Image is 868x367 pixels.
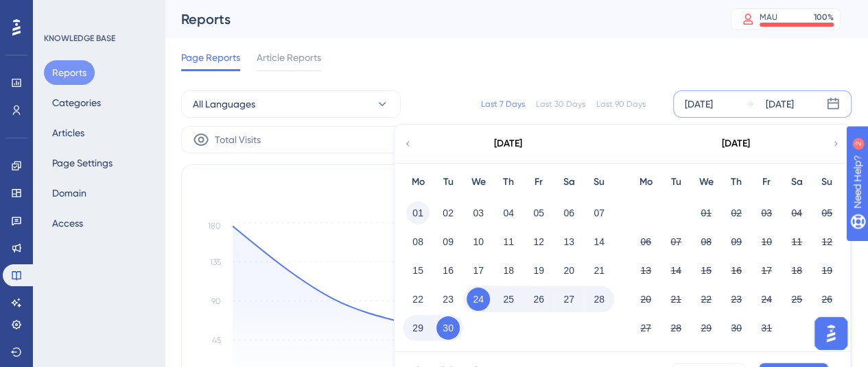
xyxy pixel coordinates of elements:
[467,259,490,282] button: 17
[95,7,99,18] div: 2
[436,230,460,253] button: 09
[527,230,550,253] button: 12
[596,99,646,110] div: Last 90 Days
[725,230,748,253] button: 09
[536,99,585,110] div: Last 30 Days
[722,136,750,152] div: [DATE]
[493,174,524,190] div: Th
[587,259,611,282] button: 21
[785,288,808,311] button: 25
[208,221,221,231] tspan: 180
[44,60,95,85] button: Reports
[751,174,782,190] div: Fr
[725,201,748,225] button: 02
[406,288,430,311] button: 22
[725,259,748,282] button: 16
[694,316,718,340] button: 29
[527,288,550,311] button: 26
[760,12,777,23] div: MAU
[694,201,718,225] button: 01
[406,230,430,253] button: 08
[815,259,838,282] button: 19
[212,336,221,345] tspan: 45
[193,96,255,112] span: All Languages
[785,230,808,253] button: 11
[694,288,718,311] button: 22
[755,201,778,225] button: 03
[497,259,520,282] button: 18
[725,316,748,340] button: 30
[664,316,688,340] button: 28
[664,288,688,311] button: 21
[694,230,718,253] button: 08
[463,174,493,190] div: We
[554,174,584,190] div: Sa
[685,96,713,112] div: [DATE]
[403,174,433,190] div: Mo
[725,288,748,311] button: 23
[755,230,778,253] button: 10
[664,230,688,253] button: 07
[406,259,430,282] button: 15
[527,201,550,225] button: 05
[406,201,430,225] button: 01
[215,131,261,148] span: Total Visits
[481,99,525,110] div: Last 7 Days
[181,90,401,118] button: All Languages
[467,230,490,253] button: 10
[436,201,460,225] button: 02
[467,288,490,311] button: 24
[44,121,93,145] button: Articles
[587,230,611,253] button: 14
[527,259,550,282] button: 19
[812,174,842,190] div: Su
[181,10,696,29] div: Reports
[691,174,721,190] div: We
[44,181,95,205] button: Domain
[44,151,121,175] button: Page Settings
[766,96,794,112] div: [DATE]
[557,259,580,282] button: 20
[785,259,808,282] button: 18
[44,90,109,115] button: Categories
[755,316,778,340] button: 31
[584,174,614,190] div: Su
[433,174,463,190] div: Tu
[755,259,778,282] button: 17
[557,230,580,253] button: 13
[815,288,838,311] button: 26
[497,230,520,253] button: 11
[755,288,778,311] button: 24
[436,288,460,311] button: 23
[634,288,657,311] button: 20
[721,174,751,190] div: Th
[494,136,522,152] div: [DATE]
[814,12,834,23] div: 100 %
[634,316,657,340] button: 27
[782,174,812,190] div: Sa
[557,201,580,225] button: 06
[664,259,688,282] button: 14
[32,3,86,20] span: Need Help?
[436,316,460,340] button: 30
[524,174,554,190] div: Fr
[587,288,611,311] button: 28
[211,296,221,306] tspan: 90
[406,316,430,340] button: 29
[467,201,490,225] button: 03
[557,288,580,311] button: 27
[694,259,718,282] button: 15
[631,174,661,190] div: Mo
[44,211,91,236] button: Access
[815,230,838,253] button: 12
[815,201,838,225] button: 05
[497,288,520,311] button: 25
[634,230,657,253] button: 06
[785,201,808,225] button: 04
[661,174,691,190] div: Tu
[44,33,115,44] div: KNOWLEDGE BASE
[587,201,611,225] button: 07
[634,259,657,282] button: 13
